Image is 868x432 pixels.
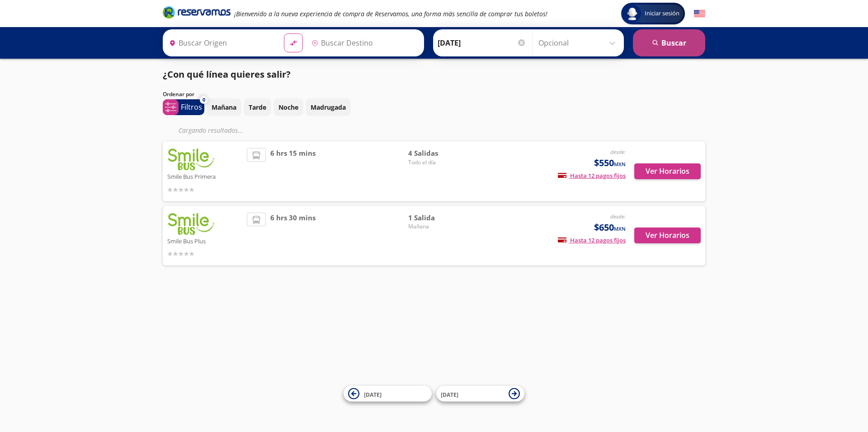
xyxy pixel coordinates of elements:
img: Smile Bus Plus [167,213,216,235]
p: Filtros [181,102,202,112]
input: Buscar Destino [308,32,419,54]
span: 6 hrs 30 mins [270,213,316,259]
p: Smile Bus Primera [167,171,242,181]
p: Smile Bus Plus [167,235,242,246]
input: Buscar Origen [165,32,277,54]
button: Mañana [207,98,241,116]
em: desde: [610,148,626,156]
span: 6 hrs 15 mins [270,148,316,195]
button: Noche [274,98,303,116]
button: Tarde [244,98,271,116]
p: Ordenar por [163,90,194,98]
button: 0Filtros [163,99,204,115]
span: Todo el día [408,158,472,167]
em: desde: [610,213,626,220]
i: Brand Logo [163,5,231,19]
span: $650 [594,221,626,234]
p: Noche [278,102,298,112]
small: MXN [614,161,626,167]
button: [DATE] [344,386,432,402]
button: Ver Horarios [634,228,701,243]
button: Buscar [633,29,705,56]
a: Brand Logo [163,5,231,22]
em: ¡Bienvenido a la nueva experiencia de compra de Reservamos, una forma más sencilla de comprar tus... [234,9,547,18]
p: Tarde [249,102,266,112]
input: Elegir Fecha [438,32,526,54]
button: English [694,8,705,19]
span: 0 [203,96,205,104]
span: $550 [594,156,626,170]
span: [DATE] [364,390,382,398]
span: 1 Salida [408,213,472,223]
button: [DATE] [436,386,524,402]
input: Opcional [538,32,619,54]
p: Mañana [212,102,236,112]
span: Iniciar sesión [641,9,683,18]
span: Mañana [408,223,472,231]
img: Smile Bus Primera [167,148,216,171]
p: ¿Con qué línea quieres salir? [163,68,291,81]
span: 4 Salidas [408,148,472,158]
span: [DATE] [441,390,458,398]
em: Cargando resultados ... [179,126,243,135]
span: Hasta 12 pagos fijos [558,236,626,244]
p: Madrugada [311,102,346,112]
button: Ver Horarios [634,163,701,179]
span: Hasta 12 pagos fijos [558,172,626,180]
small: MXN [614,225,626,232]
button: Madrugada [306,98,351,116]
